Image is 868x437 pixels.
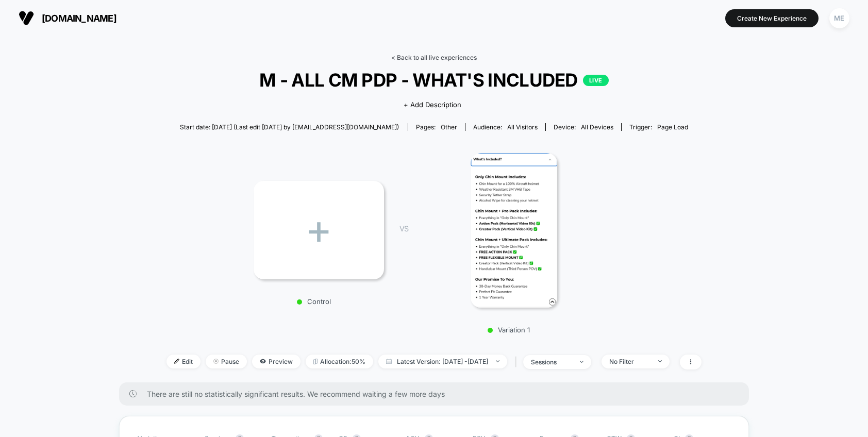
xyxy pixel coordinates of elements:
span: VS [399,224,408,233]
span: Allocation: 50% [306,355,373,368]
img: edit [174,359,179,364]
span: [DOMAIN_NAME] [42,13,116,24]
div: Trigger: [629,123,688,131]
span: All Visitors [507,123,538,131]
div: Pages: [416,123,457,131]
img: end [496,360,499,362]
div: sessions [531,358,572,366]
img: calendar [386,359,392,364]
p: Variation 1 [419,326,599,334]
div: No Filter [609,358,650,365]
span: Latest Version: [DATE] - [DATE] [378,355,507,368]
button: ME [826,8,853,29]
span: M - ALL CM PDP - WHAT'S INCLUDED [193,69,675,91]
a: < Back to all live experiences [391,54,477,61]
span: There are still no statistically significant results. We recommend waiting a few more days [147,390,728,398]
span: other [441,123,457,131]
div: ME [829,8,849,28]
img: Visually logo [19,10,34,26]
span: | [512,355,523,369]
button: [DOMAIN_NAME] [15,10,120,26]
span: Edit [166,355,201,368]
div: + [254,181,384,279]
span: Start date: [DATE] (Last edit [DATE] by [EMAIL_ADDRESS][DOMAIN_NAME]) [180,123,399,131]
span: Preview [252,355,301,368]
span: Page Load [657,123,688,131]
img: end [658,360,662,362]
span: + Add Description [404,100,461,110]
p: Control [248,297,379,306]
span: all devices [581,123,613,131]
img: end [580,361,583,363]
img: rebalance [313,359,318,364]
div: Audience: [473,123,538,131]
img: Variation 1 main [471,153,557,308]
img: end [213,359,219,364]
span: Device: [545,123,621,131]
button: Create New Experience [725,9,819,27]
span: Pause [206,355,247,368]
p: LIVE [583,75,609,86]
